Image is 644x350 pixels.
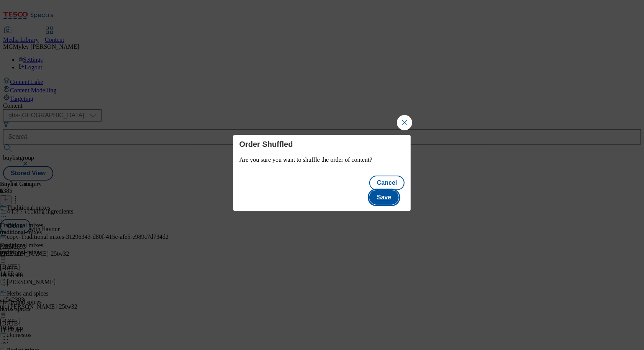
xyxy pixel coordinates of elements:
button: Close Modal [397,115,412,130]
p: Are you sure you want to shuffle the order of content? [239,156,405,163]
button: Cancel [369,176,405,190]
h4: Order Shuffled [239,140,405,149]
div: Modal [233,135,411,211]
button: Save [369,190,399,205]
